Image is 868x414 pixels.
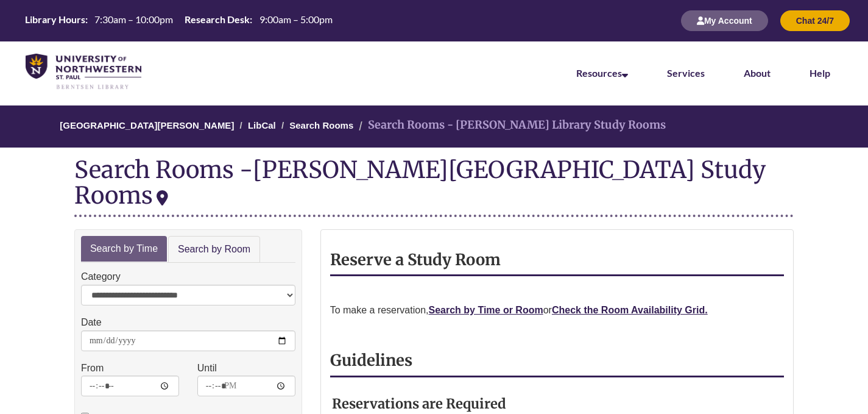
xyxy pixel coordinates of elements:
[259,13,333,25] span: 9:00am – 5:00pm
[576,67,628,79] a: Resources
[681,15,768,26] a: My Account
[81,269,121,285] label: Category
[20,13,90,26] th: Library Hours:
[74,105,794,148] nav: Breadcrumb
[552,305,708,315] a: Check the Room Availability Grid.
[330,302,785,318] p: To make a reservation, or
[744,67,771,79] a: About
[289,120,353,130] a: Search Rooms
[332,395,506,412] strong: Reservations are Required
[60,120,234,130] a: [GEOGRAPHIC_DATA][PERSON_NAME]
[810,67,830,79] a: Help
[428,305,543,315] a: Search by Time or Room
[780,15,850,26] a: Chat 24/7
[81,236,167,262] a: Search by Time
[681,10,768,31] button: My Account
[780,10,850,31] button: Chat 24/7
[26,54,141,90] img: UNWSP Library Logo
[197,360,217,376] label: Until
[356,116,666,134] li: Search Rooms - [PERSON_NAME] Library Study Rooms
[81,360,104,376] label: From
[94,13,173,25] span: 7:30am – 10:00pm
[180,13,254,26] th: Research Desk:
[248,120,276,130] a: LibCal
[330,250,501,269] strong: Reserve a Study Room
[74,155,766,210] div: [PERSON_NAME][GEOGRAPHIC_DATA] Study Rooms
[81,315,102,330] label: Date
[20,13,337,27] table: Hours Today
[667,67,705,79] a: Services
[74,157,794,216] div: Search Rooms -
[168,236,260,263] a: Search by Room
[20,13,337,29] a: Hours Today
[330,351,412,370] strong: Guidelines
